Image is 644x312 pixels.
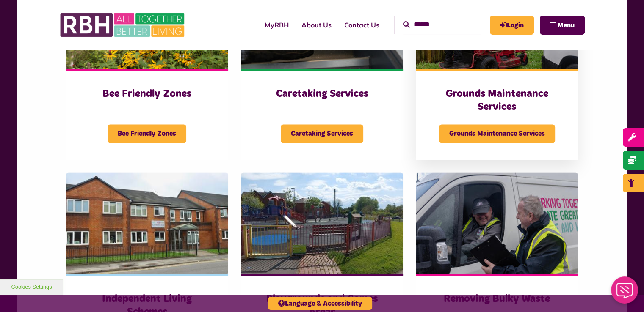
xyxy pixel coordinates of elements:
span: Grounds Maintenance Services [439,124,555,143]
span: Menu [558,22,575,29]
button: Language & Accessibility [268,297,372,310]
a: Contact Us [338,14,386,36]
span: Caretaking Services [281,124,363,143]
img: Belfield Play Area [241,172,403,274]
h3: Caretaking Services [258,88,386,101]
input: Search [403,16,481,34]
button: Navigation [540,16,585,35]
a: MyRBH [258,14,295,36]
img: SAZMEDIA RBH 23FEB2024 34 [416,172,578,274]
iframe: Netcall Web Assistant for live chat [606,274,644,312]
a: MyRBH [490,16,534,35]
h3: Removing Bulky Waste [433,293,561,306]
span: Bee Friendly Zones [108,124,186,143]
a: About Us [295,14,338,36]
h3: Bee Friendly Zones [83,88,211,101]
img: RBH [60,8,187,41]
img: Littleborough February 2024 Colour Edit (3) [66,172,228,274]
h3: Grounds Maintenance Services [433,88,561,114]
